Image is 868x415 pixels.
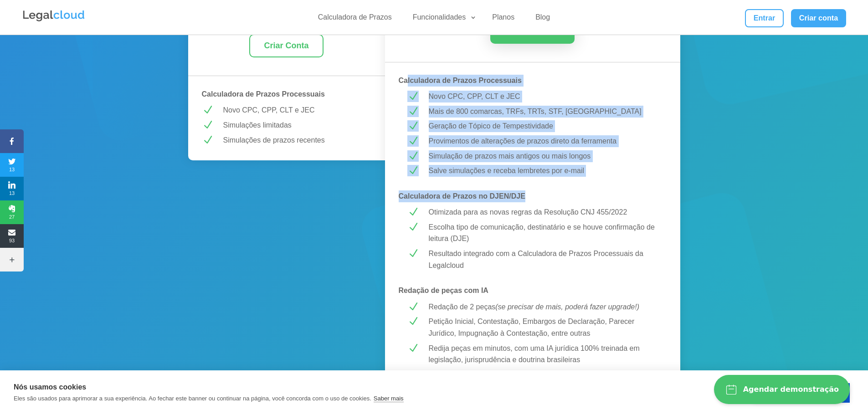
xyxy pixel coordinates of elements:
[530,13,555,26] a: Blog
[407,316,419,327] span: N
[223,119,371,131] p: Simulações limitadas
[202,90,325,98] strong: Calculadora de Prazos Processuais
[495,303,639,311] em: (se precisar de mais, poderá fazer upgrade!)
[407,150,419,162] span: N
[399,192,525,200] strong: Calculadora de Prazos no DJEN/DJE
[14,395,371,402] p: Eles são usados para aprimorar a sua experiência. Ao fechar este banner ou continuar na página, v...
[14,383,86,391] strong: Nós usamos cookies
[407,343,419,354] span: N
[407,135,419,147] span: N
[429,248,658,271] div: Resultado integrado com a Calculadora de Prazos Processuais da Legalcloud
[429,120,658,132] p: Geração de Tópico de Tempestividade
[374,395,404,402] a: Saber mais
[429,206,658,218] p: Otimizada para as novas regras da Resolução CNJ 455/2022
[249,34,323,57] a: Criar Conta
[429,165,658,177] p: Salve simulações e receba lembretes por e-mail
[313,13,397,26] a: Calculadora de Prazos
[745,9,783,27] a: Entrar
[399,77,522,84] strong: Calculadora de Prazos Processuais
[407,221,419,233] span: N
[487,13,520,26] a: Planos
[429,316,658,339] p: Petição Inicial, Contestação, Embargos de Declaração, Parecer Jurídico, Impugnação à Contestação,...
[407,91,419,102] span: N
[407,206,419,218] span: N
[407,248,419,259] span: N
[429,106,658,118] p: Mais de 800 comarcas, TRFs, TRTs, STF, [GEOGRAPHIC_DATA]
[223,104,371,116] p: Novo CPC, CPP, CLT e JEC
[407,106,419,117] span: N
[407,301,419,313] span: N
[429,221,658,245] p: Escolha tipo de comunicação, destinatário e se houve confirmação de leitura (DJE)
[22,16,86,24] a: Logo da Legalcloud
[429,301,658,313] p: Redação de 2 peças
[429,150,658,162] p: Simulação de prazos mais antigos ou mais longos
[791,9,847,27] a: Criar conta
[407,13,477,26] a: Funcionalidades
[429,91,658,102] p: Novo CPC, CPP, CLT e JEC
[22,9,86,23] img: Legalcloud Logo
[429,135,658,147] p: Provimentos de alterações de prazos direto da ferramenta
[407,165,419,176] span: N
[399,287,488,294] strong: Redação de peças com IA
[202,104,213,116] span: N
[429,343,658,366] p: Redija peças em minutos, com uma IA jurídica 100% treinada em legislação, jurisprudência e doutri...
[223,134,371,146] p: Simulações de prazos recentes
[202,119,213,131] span: N
[202,134,213,146] span: N
[407,120,419,132] span: N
